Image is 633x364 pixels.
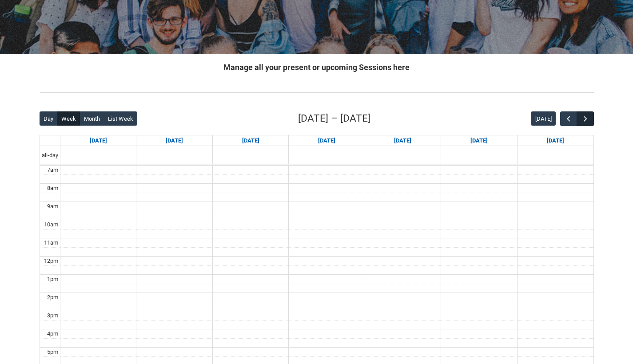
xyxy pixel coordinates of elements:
[45,293,60,302] div: 2pm
[42,238,60,247] div: 11am
[80,111,104,126] button: Month
[40,111,58,126] button: Day
[45,275,60,284] div: 1pm
[577,111,593,126] button: Next Week
[88,135,109,146] a: Go to August 24, 2025
[45,348,60,356] div: 5pm
[40,151,60,160] span: all-day
[45,329,60,338] div: 4pm
[392,135,413,146] a: Go to August 28, 2025
[469,135,490,146] a: Go to August 29, 2025
[560,111,577,126] button: Previous Week
[164,135,185,146] a: Go to August 25, 2025
[104,111,137,126] button: List Week
[42,220,60,229] div: 10am
[40,87,594,97] img: REDU_GREY_LINE
[45,166,60,174] div: 7am
[240,135,261,146] a: Go to August 26, 2025
[531,111,556,126] button: [DATE]
[45,184,60,193] div: 8am
[45,202,60,211] div: 9am
[40,61,594,73] h2: Manage all your present or upcoming Sessions here
[545,135,566,146] a: Go to August 30, 2025
[57,111,80,126] button: Week
[316,135,337,146] a: Go to August 27, 2025
[42,257,60,265] div: 12pm
[298,111,370,126] h2: [DATE] – [DATE]
[45,311,60,320] div: 3pm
